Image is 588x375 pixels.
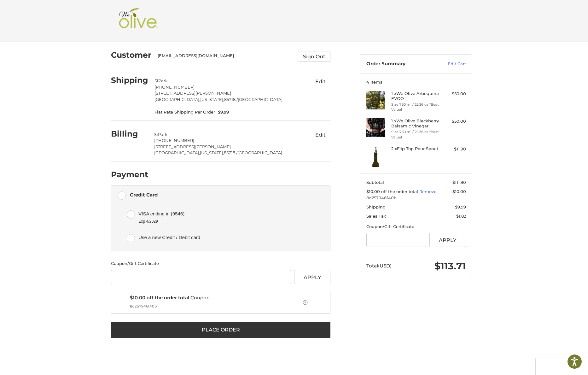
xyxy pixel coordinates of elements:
[111,75,148,85] h2: Shipping
[111,50,151,60] h2: Customer
[434,260,466,272] span: $113.71
[294,270,331,284] button: Apply
[130,190,158,200] div: Credit Card
[158,132,167,137] span: Park
[366,189,419,194] span: $10.00 off the order total
[238,97,282,102] span: [GEOGRAPHIC_DATA]
[366,204,386,209] span: Shipping
[111,270,291,284] input: Gift Certificate or Coupon Code
[366,224,466,230] div: Coupon/Gift Certificate
[111,170,148,179] h2: Payment
[154,109,215,115] span: Flat Rate Shipping Per Order
[441,118,466,125] div: $50.00
[9,9,71,15] p: We're away right now. Please check back later!
[366,180,384,185] span: Subtotal
[536,358,588,375] iframe: Google Customer Reviews
[154,97,200,102] span: [GEOGRAPHIC_DATA],
[200,97,224,102] span: [US_STATE],
[391,118,440,129] h4: 1 x We Olive Blackberry Balsamic Vinegar
[138,208,317,219] span: VISA ending in (9546)
[111,129,148,139] h2: Billing
[237,150,282,155] span: [GEOGRAPHIC_DATA]
[310,76,330,86] button: Edit
[154,150,200,155] span: [GEOGRAPHIC_DATA],
[366,61,434,67] h3: Order Summary
[154,78,158,83] span: Si
[130,304,157,308] span: 8d257946f40b
[130,295,189,301] span: $10.00 off the order total
[391,146,440,151] h4: 2 x Flip Top Pour Spout
[391,91,440,101] h4: 1 x We Olive Arbequina EVOO
[111,322,330,338] button: Place Order
[391,102,440,112] li: Size 750 ml / 25.36 oz *Best Value!
[429,233,466,247] button: Apply
[138,219,317,224] span: Exp 4/2029
[452,180,466,185] span: $111.90
[366,195,466,201] span: 8d257946f40b
[455,204,466,209] span: $9.99
[73,8,80,16] button: Open LiveChat chat widget
[224,97,238,102] span: 85718 /
[224,150,237,155] span: 85718 /
[111,261,330,267] div: Coupon/Gift Certificate
[366,214,386,219] span: Sales Tax
[456,214,466,219] span: $1.82
[130,294,301,302] span: Coupon
[451,189,466,194] span: -$10.00
[391,129,440,140] li: Size 750 ml / 25.36 oz *Best Value!
[154,85,195,90] span: [PHONE_NUMBER]
[158,53,292,62] div: [EMAIL_ADDRESS][DOMAIN_NAME]
[366,233,427,247] input: Gift Certificate or Coupon Code
[138,232,317,243] span: Use a new Credit / Debit card
[434,61,466,67] a: Edit Cart
[441,91,466,97] div: $50.00
[154,132,158,137] span: Si
[200,150,224,155] span: [US_STATE],
[154,144,231,149] span: [STREET_ADDRESS][PERSON_NAME]
[441,146,466,152] div: $11.90
[154,138,194,143] span: [PHONE_NUMBER]
[154,91,231,96] span: [STREET_ADDRESS][PERSON_NAME]
[419,189,436,194] a: Remove
[366,263,392,269] span: Total (USD)
[366,79,466,85] h3: 4 Items
[158,78,168,83] span: Park
[310,130,330,140] button: Edit
[298,51,330,62] button: Sign Out
[117,8,160,33] img: Shop We Olive
[215,109,229,115] span: $9.99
